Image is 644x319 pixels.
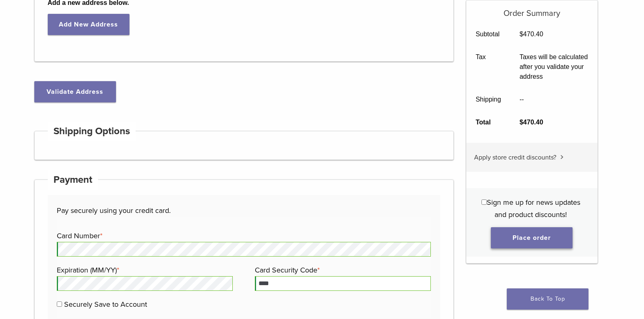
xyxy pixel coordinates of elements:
label: Securely Save to Account [64,300,147,309]
button: Place order [491,227,573,248]
th: Total [466,111,510,134]
bdi: 470.40 [519,119,543,126]
th: Shipping [466,88,510,111]
th: Tax [466,46,510,88]
button: Validate Address [34,81,116,102]
h4: Shipping Options [48,122,136,141]
span: Sign me up for news updates and product discounts! [487,198,580,219]
p: Pay securely using your credit card. [57,204,431,217]
span: -- [519,96,524,103]
a: Add New Address [48,14,129,35]
label: Card Security Code [255,264,429,276]
span: Apply store credit discounts? [474,153,556,162]
a: Back To Top [507,288,588,310]
h4: Payment [48,170,98,190]
fieldset: Payment Info [57,217,431,318]
span: $ [519,31,523,38]
h5: Order Summary [466,0,597,18]
label: Card Number [57,230,429,242]
label: Expiration (MM/YY) [57,264,231,276]
td: Taxes will be calculated after you validate your address [510,46,597,88]
img: caret.svg [560,155,564,159]
span: $ [519,119,523,126]
bdi: 470.40 [519,31,543,38]
th: Subtotal [466,23,510,46]
input: Sign me up for news updates and product discounts! [481,199,487,205]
